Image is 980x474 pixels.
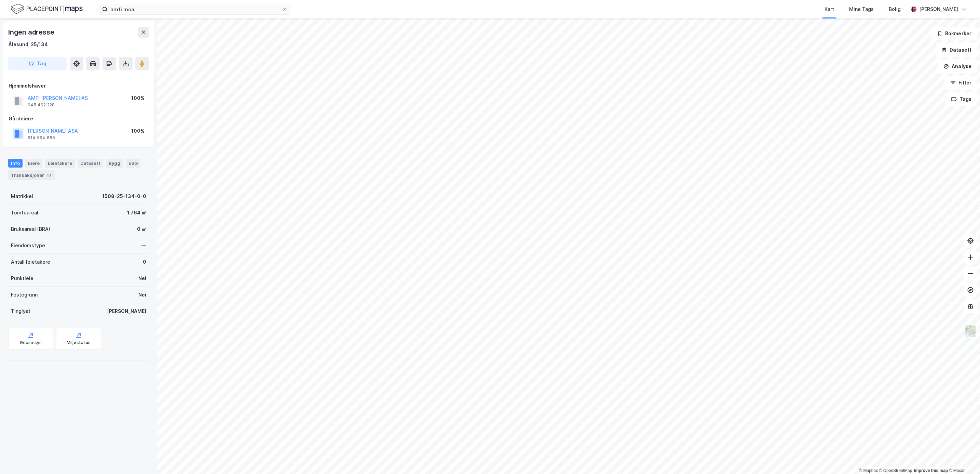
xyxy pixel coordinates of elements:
[931,27,977,40] button: Bokmerker
[141,241,146,250] div: —
[138,291,146,299] div: Nei
[944,76,977,90] button: Filter
[131,127,145,135] div: 100%
[45,159,75,168] div: Leietakere
[78,159,103,168] div: Datasett
[67,340,91,345] div: Miljøstatus
[11,258,50,266] div: Antall leietakere
[20,340,42,345] div: Geoinnsyn
[11,209,38,217] div: Tomteareal
[946,441,980,474] div: Kontrollprogram for chat
[28,135,55,141] div: 914 594 685
[107,307,146,315] div: [PERSON_NAME]
[879,468,912,473] a: OpenStreetMap
[8,40,48,49] div: Ålesund, 25/134
[102,192,146,200] div: 1508-25-134-0-0
[25,159,42,168] div: Eiere
[45,172,52,179] div: 13
[127,209,146,217] div: 1 764 ㎡
[9,115,149,123] div: Gårdeiere
[946,441,980,474] iframe: Chat Widget
[108,4,282,14] input: Søk på adresse, matrikkel, gårdeiere, leietakere eller personer
[138,274,146,282] div: Nei
[11,225,50,233] div: Bruksareal (BRA)
[11,274,33,282] div: Punktleie
[919,5,958,13] div: [PERSON_NAME]
[8,159,23,168] div: Info
[964,325,977,338] img: Z
[143,258,146,266] div: 0
[11,192,33,200] div: Matrikkel
[936,43,977,57] button: Datasett
[11,3,83,15] img: logo.f888ab2527a4732fd821a326f86c7f29.svg
[859,468,878,473] a: Mapbox
[28,102,55,108] div: 945 492 228
[914,468,948,473] a: Improve this map
[938,60,977,73] button: Analyse
[8,170,55,180] div: Transaksjoner
[8,57,67,70] button: Tag
[131,94,145,102] div: 100%
[126,159,140,168] div: ESG
[825,5,834,13] div: Kart
[889,5,901,13] div: Bolig
[11,307,30,315] div: Tinglyst
[11,241,45,250] div: Eiendomstype
[945,92,977,106] button: Tags
[9,82,149,90] div: Hjemmelshaver
[106,159,123,168] div: Bygg
[849,5,874,13] div: Mine Tags
[8,27,55,38] div: Ingen adresse
[137,225,146,233] div: 0 ㎡
[11,291,38,299] div: Festegrunn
